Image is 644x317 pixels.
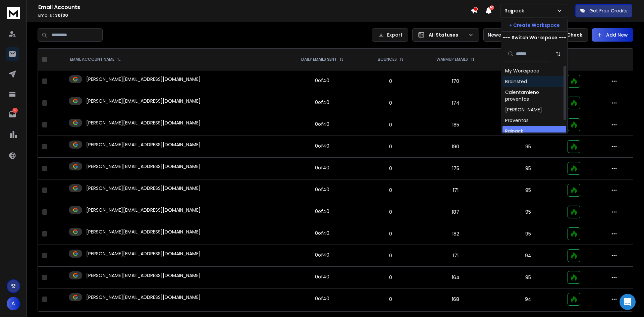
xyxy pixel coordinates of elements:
[315,186,329,193] div: 0 of 40
[418,201,493,223] td: 187
[504,7,527,14] p: Rajpack
[70,57,121,62] div: EMAIL ACCOUNT NAME
[367,187,414,194] p: 0
[418,245,493,267] td: 171
[372,28,408,42] button: Export
[86,228,201,235] p: [PERSON_NAME][EMAIL_ADDRESS][DOMAIN_NAME]
[493,288,563,310] td: 94
[418,114,493,136] td: 185
[418,267,493,288] td: 164
[315,143,329,149] div: 0 of 40
[493,136,563,158] td: 95
[505,117,529,124] div: Proventas
[505,67,539,74] div: My Workspace
[6,108,19,121] a: 10
[367,121,414,128] p: 0
[493,201,563,223] td: 95
[7,297,20,310] button: A
[575,4,632,17] button: Get Free Credits
[301,57,337,62] p: DAILY EMAILS SENT
[418,158,493,179] td: 175
[367,209,414,215] p: 0
[12,108,18,113] p: 10
[418,136,493,158] td: 190
[315,121,329,127] div: 0 of 40
[315,273,329,280] div: 0 of 40
[509,22,560,29] p: + Create Workspace
[493,92,563,114] td: 95
[367,274,414,281] p: 0
[493,114,563,136] td: 94
[493,245,563,267] td: 94
[86,119,201,126] p: [PERSON_NAME][EMAIL_ADDRESS][DOMAIN_NAME]
[493,267,563,288] td: 95
[367,143,414,150] p: 0
[86,76,201,83] p: [PERSON_NAME][EMAIL_ADDRESS][DOMAIN_NAME]
[38,13,471,18] p: Emails :
[367,252,414,259] p: 0
[315,230,329,236] div: 0 of 40
[493,158,563,179] td: 95
[502,34,567,41] p: --- Switch Workspace ---
[367,296,414,303] p: 0
[418,223,493,245] td: 182
[86,163,201,170] p: [PERSON_NAME][EMAIL_ADDRESS][DOMAIN_NAME]
[86,272,201,279] p: [PERSON_NAME][EMAIL_ADDRESS][DOMAIN_NAME]
[418,70,493,92] td: 170
[315,99,329,106] div: 0 of 40
[367,165,414,172] p: 0
[418,288,493,310] td: 168
[315,77,329,84] div: 0 of 40
[367,100,414,106] p: 0
[86,98,201,104] p: [PERSON_NAME][EMAIL_ADDRESS][DOMAIN_NAME]
[86,294,201,301] p: [PERSON_NAME][EMAIL_ADDRESS][DOMAIN_NAME]
[493,179,563,201] td: 95
[483,28,527,42] button: Newest
[38,3,471,11] h1: Email Accounts
[367,230,414,237] p: 0
[418,179,493,201] td: 171
[551,47,565,61] button: Sort by Sort A-Z
[55,12,68,18] span: 30 / 30
[505,128,523,135] div: Rajpack
[378,57,397,62] p: BOUNCES
[315,164,329,171] div: 0 of 40
[429,32,466,38] p: All Statuses
[505,78,527,85] div: Brainsted
[592,28,633,42] button: Add New
[620,294,636,310] div: Open Intercom Messenger
[501,19,568,31] button: + Create Workspace
[367,78,414,85] p: 0
[86,250,201,257] p: [PERSON_NAME][EMAIL_ADDRESS][DOMAIN_NAME]
[86,141,201,148] p: [PERSON_NAME][EMAIL_ADDRESS][DOMAIN_NAME]
[7,7,20,19] img: logo
[315,295,329,302] div: 0 of 40
[505,89,563,102] div: Calentamieno proventas
[493,223,563,245] td: 95
[315,208,329,215] div: 0 of 40
[86,185,201,192] p: [PERSON_NAME][EMAIL_ADDRESS][DOMAIN_NAME]
[436,57,468,62] p: WARMUP EMAILS
[418,92,493,114] td: 174
[315,252,329,258] div: 0 of 40
[489,5,494,10] span: 50
[86,207,201,213] p: [PERSON_NAME][EMAIL_ADDRESS][DOMAIN_NAME]
[505,106,542,113] div: [PERSON_NAME]
[589,7,628,14] p: Get Free Credits
[493,70,563,92] td: 94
